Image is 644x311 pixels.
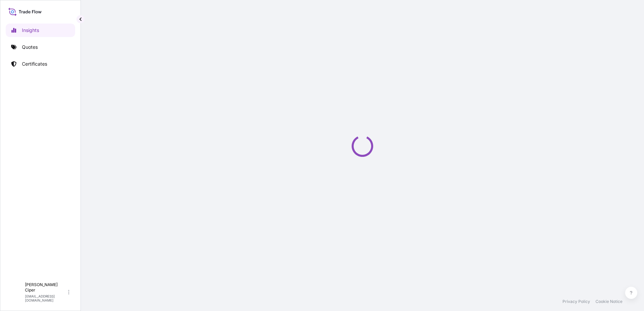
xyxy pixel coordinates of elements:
[562,299,590,304] a: Privacy Policy
[22,27,39,34] p: Insights
[25,294,67,302] p: [EMAIL_ADDRESS][DOMAIN_NAME]
[6,40,75,54] a: Quotes
[6,24,75,37] a: Insights
[22,44,38,50] p: Quotes
[25,282,67,293] p: [PERSON_NAME] Ciper
[6,57,75,71] a: Certificates
[22,61,47,67] p: Certificates
[595,299,622,304] a: Cookie Notice
[15,289,17,296] span: I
